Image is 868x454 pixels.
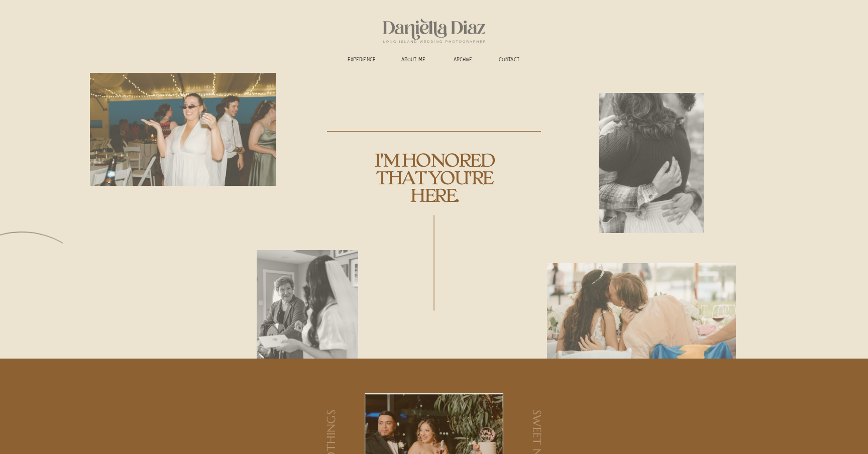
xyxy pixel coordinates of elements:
[343,57,380,64] a: experience
[493,57,525,64] a: CONTACT
[447,57,479,64] a: ARCHIVE
[355,152,513,215] h2: i'm honored that you're here.
[395,57,432,64] a: ABOUT ME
